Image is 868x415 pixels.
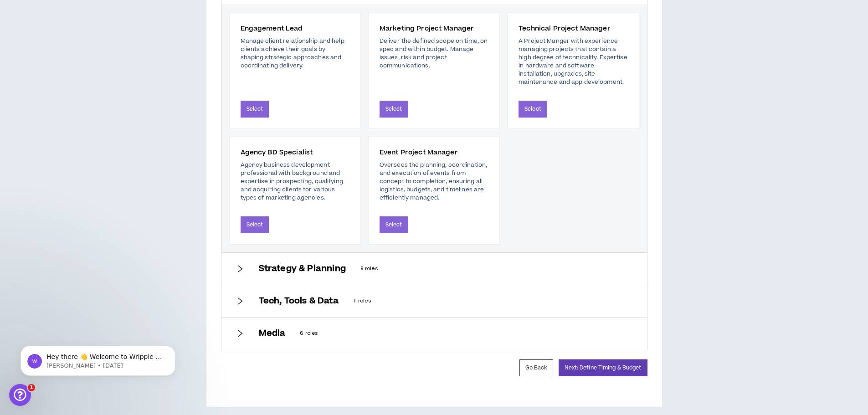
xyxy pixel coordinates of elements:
iframe: Intercom live chat [9,384,31,406]
span: right [236,265,244,273]
h6: Tech, Tools & Data [259,296,339,306]
button: Next: Define Timing & Budget [559,359,647,376]
span: Messages [76,307,107,313]
p: 9 roles [360,265,632,273]
iframe: Intercom notifications message [7,327,189,390]
p: 11 roles [353,297,632,305]
h6: Strategy & Planning [259,264,346,274]
p: Agency business development professional with background and expertise in prospecting, qualifying... [241,161,349,202]
button: Messages [61,284,121,321]
span: 1 [28,384,35,391]
span: right [236,329,244,338]
p: Oversees the planning, coordination, and execution of events from concept to completion, ensuring... [380,161,488,202]
p: A Project Manger with experience managing projects that contain a high degree of technicality. Ex... [519,37,627,86]
div: We typically reply in a few hours [19,140,152,149]
button: Select [241,216,269,233]
span: Home [20,307,41,313]
div: Profile image for Gabriella [124,15,142,33]
button: Select [380,216,408,233]
h6: Event Project Manager [380,148,488,157]
p: 6 roles [300,329,632,338]
div: Send us a message [19,130,152,140]
button: Select [519,101,547,118]
span: right [236,297,244,305]
p: Hi [PERSON_NAME] ! [18,65,164,96]
img: logo [18,17,35,32]
p: Deliver the defined scope on time, on spec and within budget. Manage issues, risk and project com... [380,37,488,70]
button: Go Back [519,359,554,376]
span: Help [144,307,159,313]
div: Close [157,15,173,31]
h6: Technical Project Manager [519,24,627,33]
p: Manage client relationship and help clients achieve their goals by shaping strategic approaches a... [241,37,349,70]
h6: Agency BD Specialist [241,148,349,157]
button: Select [241,101,269,118]
button: Select [380,101,408,118]
p: How can we help? [18,96,164,111]
h6: Engagement Lead [241,24,349,33]
h6: Marketing Project Manager [380,24,488,33]
button: Help [122,284,182,321]
div: Send us a messageWe typically reply in a few hours [9,123,173,157]
h6: Media [259,328,286,338]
